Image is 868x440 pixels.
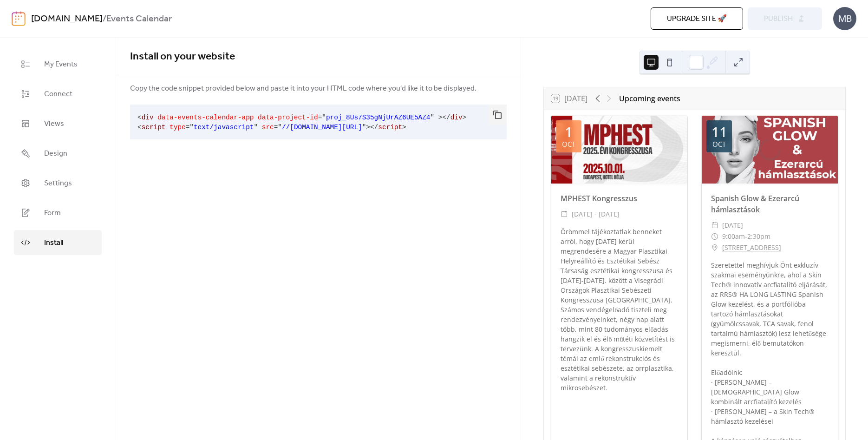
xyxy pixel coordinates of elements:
div: Oct [712,141,726,148]
span: Install on your website [130,46,235,67]
span: Views [44,118,64,130]
div: ​ [561,209,568,220]
b: Events Calendar [106,10,172,28]
span: > [402,124,406,131]
a: Install [14,230,102,255]
span: [DATE] [722,220,743,231]
span: data-events-calendar-app [157,114,254,121]
span: > [463,114,467,121]
div: 11 [711,125,727,139]
span: script [378,124,402,131]
span: " [278,124,282,131]
span: - [745,231,747,242]
div: MB [833,7,856,30]
div: Oct [562,141,575,148]
div: ​ [711,242,718,253]
div: 1 [565,125,573,139]
span: </ [370,124,378,131]
span: Upgrade site 🚀 [667,13,727,25]
a: Design [14,141,102,166]
a: Form [14,200,102,225]
a: My Events [14,52,102,77]
img: logo [12,11,26,26]
div: Örömmel tájékoztatlak benneket arról, hogy [DATE] kerül megrendesére a Magyar Plasztikai Helyreál... [551,227,687,393]
span: type [170,124,186,131]
span: = [274,124,278,131]
a: [DOMAIN_NAME] [31,10,103,28]
span: </ [442,114,450,121]
a: Connect [14,81,102,106]
span: [DATE] - [DATE] [572,209,620,220]
span: " [189,124,194,131]
span: data-project-id [258,114,318,121]
span: Design [44,148,67,159]
span: 9:00am [722,231,745,242]
div: Spanish Glow & Ezerarcú hámlasztások [702,193,838,215]
span: proj_8Us7S35gNjUrAZ6UE5AZ4 [326,114,431,121]
a: Views [14,111,102,136]
span: Copy the code snippet provided below and paste it into your HTML code where you'd like it to be d... [130,83,476,94]
span: " [430,114,434,121]
span: Settings [44,178,72,189]
span: " [362,124,366,131]
span: My Events [44,59,78,70]
div: ​ [711,231,718,242]
div: ​ [711,220,718,231]
a: Settings [14,171,102,196]
span: = [186,124,190,131]
b: / [103,10,106,28]
span: Form [44,208,61,219]
span: div [142,114,154,121]
span: Connect [44,89,72,100]
span: script [142,124,166,131]
div: Upcoming events [619,93,680,104]
span: text/javascript [194,124,254,131]
span: = [318,114,322,121]
button: Upgrade site 🚀 [651,7,743,30]
span: > [366,124,370,131]
span: < [137,114,142,121]
span: div [450,114,463,121]
span: < [137,124,142,131]
span: " [322,114,326,121]
span: src [262,124,274,131]
span: " [254,124,258,131]
a: [STREET_ADDRESS] [722,242,781,253]
span: 2:30pm [747,231,770,242]
div: MPHEST Kongresszus [551,193,687,204]
span: > [438,114,443,121]
span: //[DOMAIN_NAME][URL] [282,124,362,131]
span: Install [44,237,63,249]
